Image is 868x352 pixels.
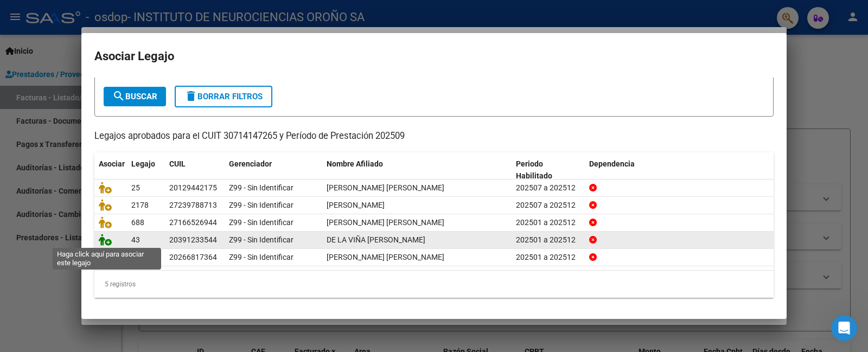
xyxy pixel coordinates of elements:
[229,235,293,244] span: Z99 - Sin Identificar
[94,46,774,67] h2: Asociar Legajo
[99,159,125,168] span: Asociar
[131,201,149,209] span: 2178
[229,159,272,168] span: Gerenciador
[131,253,149,261] span: 1375
[175,86,272,107] button: Borrar Filtros
[94,271,774,298] div: 5 registros
[184,92,263,101] span: Borrar Filtros
[165,152,225,188] datatable-header-cell: CUIL
[131,218,144,227] span: 688
[516,159,552,181] span: Periodo Habilitado
[516,234,580,246] div: 202501 a 202512
[512,152,585,188] datatable-header-cell: Periodo Habilitado
[229,201,293,209] span: Z99 - Sin Identificar
[229,218,293,227] span: Z99 - Sin Identificar
[516,199,580,212] div: 202507 a 202512
[516,251,580,264] div: 202501 a 202512
[169,216,217,229] div: 27166526944
[322,152,512,188] datatable-header-cell: Nombre Afiliado
[169,251,217,264] div: 20266817364
[169,199,217,212] div: 27239788713
[516,182,580,194] div: 202507 a 202512
[585,152,774,188] datatable-header-cell: Dependencia
[169,159,186,168] span: CUIL
[327,218,444,227] span: GIMENEZ INES MARCELA
[229,253,293,261] span: Z99 - Sin Identificar
[169,234,217,246] div: 20391233544
[831,315,857,341] iframe: Intercom live chat
[184,89,197,103] mat-icon: delete
[94,130,774,143] p: Legajos aprobados para el CUIT 30714147265 y Período de Prestación 202509
[589,159,635,168] span: Dependencia
[327,159,383,168] span: Nombre Afiliado
[516,216,580,229] div: 202501 a 202512
[94,152,127,188] datatable-header-cell: Asociar
[112,89,125,103] mat-icon: search
[127,152,165,188] datatable-header-cell: Legajo
[327,253,444,261] span: SANCHEZ EMILIANO ANDRES
[225,152,322,188] datatable-header-cell: Gerenciador
[327,235,425,244] span: DE LA VIÑA EMILIANO CARLOS
[104,87,166,106] button: Buscar
[131,159,155,168] span: Legajo
[131,235,140,244] span: 43
[327,201,385,209] span: FLORES YAMILA
[229,183,293,192] span: Z99 - Sin Identificar
[327,183,444,192] span: SABA CARLOS ELIAS SAMIR
[131,183,140,192] span: 25
[112,92,157,101] span: Buscar
[169,182,217,194] div: 20129442175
